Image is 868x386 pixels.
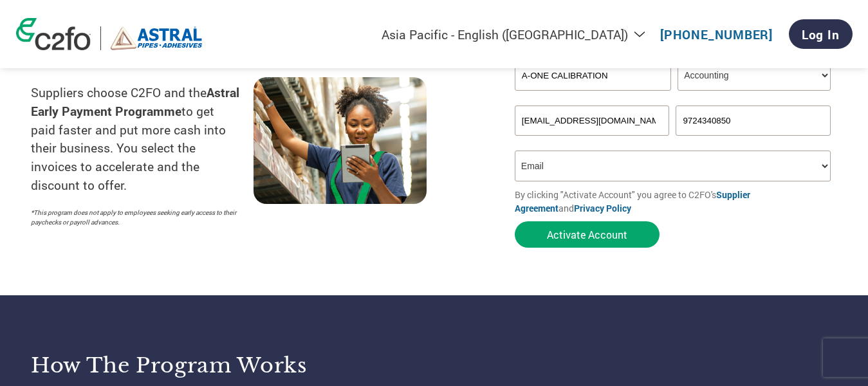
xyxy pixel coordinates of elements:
[515,137,670,145] div: Inavlid Email Address
[678,60,831,91] select: Title/Role
[515,188,750,214] a: Supplier Agreement
[515,60,671,91] input: Your company name*
[31,208,241,227] p: *This program does not apply to employees seeking early access to their paychecks or payroll adva...
[31,84,254,195] p: Suppliers choose C2FO and the to get paid faster and put more cash into their business. You selec...
[31,353,418,378] h3: How the program works
[254,77,427,204] img: supply chain worker
[515,188,837,215] p: By clicking "Activate Account" you agree to C2FO's and
[16,18,91,50] img: c2fo logo
[515,221,660,248] button: Activate Account
[515,106,670,136] input: Invalid Email format
[676,106,831,136] input: Phone*
[789,19,853,49] a: Log In
[574,202,631,214] a: Privacy Policy
[660,26,773,42] a: [PHONE_NUMBER]
[111,26,203,50] img: Astral
[31,84,239,119] strong: Astral Early Payment Programme
[676,137,831,145] div: Inavlid Phone Number
[515,92,831,100] div: Invalid company name or company name is too long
